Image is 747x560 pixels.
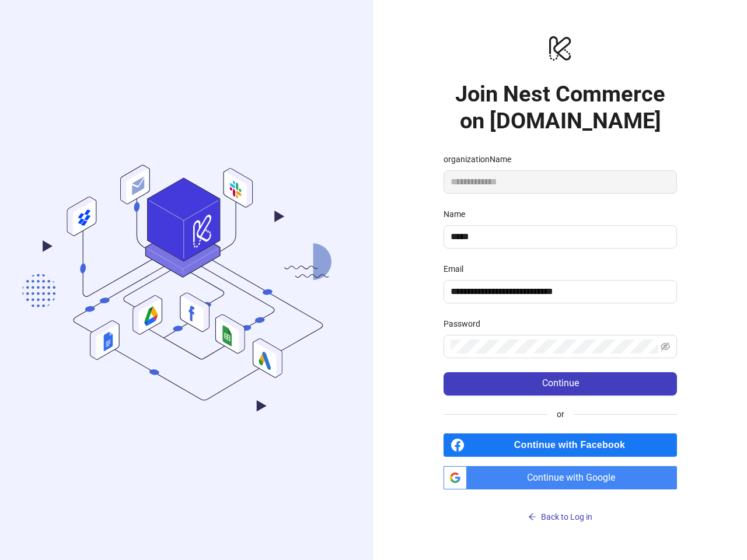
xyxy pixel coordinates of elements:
[469,433,677,457] span: Continue with Facebook
[472,466,677,489] span: Continue with Google
[444,317,488,330] label: Password
[541,512,592,521] span: Back to Log in
[547,408,574,421] span: or
[444,262,471,275] label: Email
[444,508,677,527] button: Back to Log in
[661,342,670,351] span: eye-invisible
[528,513,536,521] span: arrow-left
[444,433,677,457] a: Continue with Facebook
[444,170,677,194] input: organizationName
[542,378,579,388] span: Continue
[451,230,668,244] input: Name
[451,285,668,299] input: Email
[444,466,677,489] a: Continue with Google
[444,153,519,166] label: organizationName
[444,372,677,395] button: Continue
[444,80,677,134] h1: Join Nest Commerce on [DOMAIN_NAME]
[444,489,677,527] a: Back to Log in
[444,208,473,220] label: Name
[451,339,658,353] input: Password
